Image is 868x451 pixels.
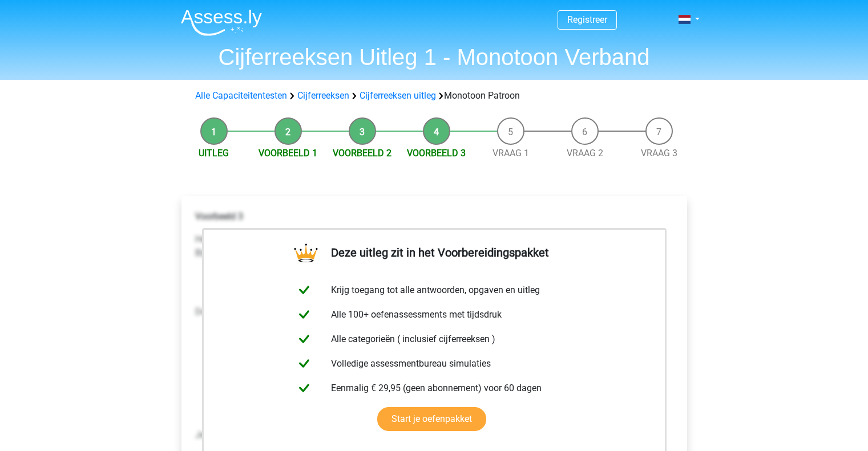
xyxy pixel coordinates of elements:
p: Je kunt zien dat er 15 afgetrokken moet worden om tot het goede antwoord te komen. Het antwoord i... [195,428,673,442]
a: Alle Capaciteitentesten [195,90,287,101]
a: Voorbeeld 2 [333,148,391,159]
a: Registreer [567,14,607,25]
a: Start je oefenpakket [377,407,486,431]
img: Assessly [181,9,262,36]
a: Cijferreeksen [297,90,349,101]
a: Uitleg [199,148,229,159]
a: Cijferreeksen uitleg [360,90,436,101]
a: Vraag 2 [567,148,603,159]
img: Monotonous_Example_3.png [195,269,391,296]
h1: Cijferreeksen Uitleg 1 - Monotoon Verband [172,43,697,71]
a: Voorbeeld 1 [259,148,317,159]
a: Vraag 3 [641,148,677,159]
div: Monotoon Patroon [191,89,678,103]
b: Voorbeeld 3 [195,211,243,222]
a: Vraag 1 [492,148,529,159]
p: Hetzelfde soort reeks kun je ook tegenkomen bij een reeks waar de getallen steeds redelijk gelijk... [195,233,673,260]
p: Deze reeks los je op dezelfde manier op als voorbeeld 1 en 2: [195,305,673,319]
img: Monotonous_Example_3_2.png [195,328,391,419]
a: Voorbeeld 3 [407,148,466,159]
